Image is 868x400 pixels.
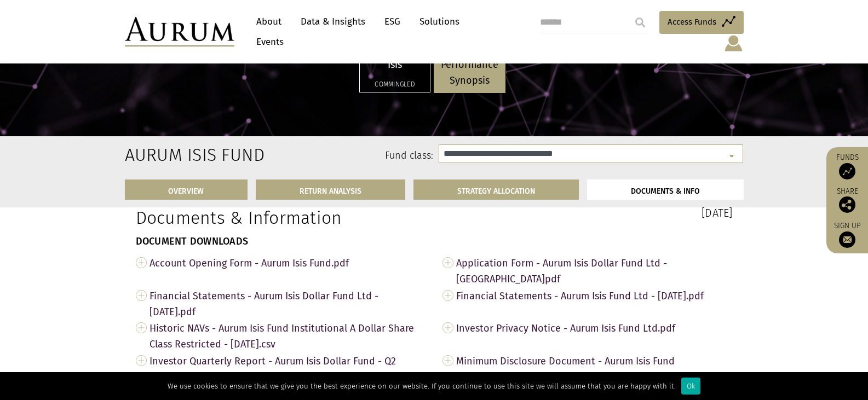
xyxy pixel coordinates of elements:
img: Access Funds [839,163,855,179]
a: ESG [379,11,406,32]
h1: Documents & Information [136,207,426,228]
a: Access Funds [659,11,744,34]
img: account-icon.svg [723,34,744,53]
a: OVERVIEW [125,179,248,200]
a: STRATEGY ALLOCATION [413,179,579,200]
span: Financial Statements - Aurum Isis Dollar Fund Ltd - [DATE].pdf [150,287,426,320]
span: Minimum Disclosure Document - Aurum Isis Fund Institutional A Dollar Share Class Restricted - [DA... [456,352,733,385]
span: Access Funds [668,15,716,28]
span: Financial Statements - Aurum Isis Fund Ltd - [DATE].pdf [456,287,733,304]
img: Share this post [839,196,855,213]
img: Aurum [125,17,234,47]
span: Investor Privacy Notice - Aurum Isis Fund Ltd.pdf [456,320,733,337]
p: Performance Synopsis [441,57,498,89]
img: Sign up to our newsletter [839,231,855,248]
span: Account Opening Form - Aurum Isis Fund.pdf [150,254,426,271]
a: RETURN ANALYSIS [256,179,405,200]
span: Investor Quarterly Report - Aurum Isis Dollar Fund - Q2 2025.pdf.pdf [150,352,426,385]
a: Funds [832,153,863,179]
a: Solutions [414,11,465,32]
h5: Commingled [367,81,423,88]
a: Data & Insights [295,11,371,32]
a: Sign up [832,221,863,248]
label: Fund class: [231,149,434,163]
a: Events [251,32,284,52]
a: About [251,11,287,32]
h3: [DATE] [442,207,733,218]
div: Ok [681,378,700,395]
input: Submit [629,11,651,33]
span: Application Form - Aurum Isis Dollar Fund Ltd - [GEOGRAPHIC_DATA]pdf [456,254,733,287]
h2: Aurum Isis Fund [125,144,214,165]
span: Historic NAVs - Aurum Isis Fund Institutional A Dollar Share Class Restricted - [DATE].csv [150,320,426,352]
div: Share [832,188,863,213]
strong: DOCUMENT DOWNLOADS [136,235,249,247]
p: Isis [367,57,423,73]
